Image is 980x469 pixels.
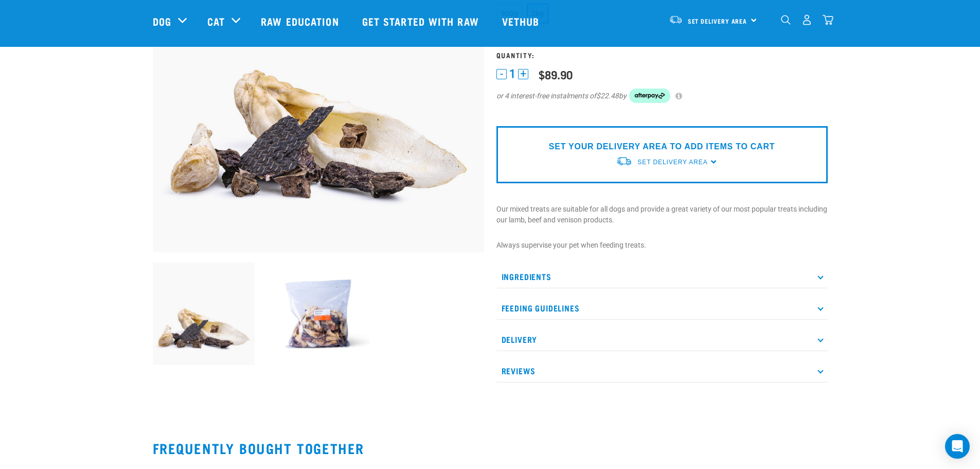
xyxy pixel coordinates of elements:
img: home-icon@2x.png [823,14,833,25]
p: Our mixed treats are suitable for all dogs and provide a great variety of our most popular treats... [496,204,828,225]
div: or 4 interest-free instalments of by [496,89,828,103]
span: 1 [509,68,515,79]
a: Cat [207,13,225,29]
div: Open Intercom Messenger [945,434,970,459]
span: Set Delivery Area [688,19,747,23]
span: Set Delivery Area [637,159,707,166]
a: Get started with Raw [352,1,492,42]
a: Dog [153,13,171,29]
button: + [518,69,528,79]
a: Vethub [492,1,553,42]
img: Afterpay [629,89,670,103]
h2: Frequently bought together [153,440,828,456]
p: Always supervise your pet when feeding treats. [496,240,828,251]
p: Ingredients [496,265,828,288]
h3: Quantity: [496,51,828,59]
img: van-moving.png [616,156,632,167]
button: - [496,69,507,79]
img: home-icon-1@2x.png [781,15,791,25]
div: $89.90 [539,68,573,81]
img: van-moving.png [669,15,683,24]
p: SET YOUR DELIVERY AREA TO ADD ITEMS TO CART [549,141,775,153]
p: Feeding Guidelines [496,297,828,320]
p: Delivery [496,328,828,351]
a: Raw Education [251,1,351,42]
img: user.png [801,14,812,25]
span: $22.48 [596,91,619,101]
p: Reviews [496,359,828,383]
img: Raw Essentials Mixed Dog Treats 2kg [267,263,369,365]
img: Pile Of Mixed Pet Treats [153,263,255,365]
